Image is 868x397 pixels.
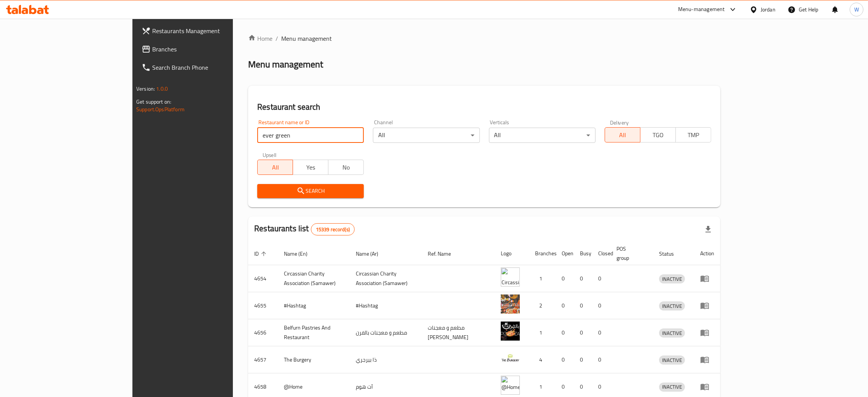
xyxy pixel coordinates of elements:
[659,329,685,338] span: INACTIVE
[261,162,290,173] span: All
[257,128,364,143] input: Search for restaurant name or ID..
[529,292,556,319] td: 2
[574,265,592,292] td: 0
[659,356,685,365] span: INACTIVE
[254,249,269,258] span: ID
[556,319,574,346] td: 0
[278,319,350,346] td: Belfurn Pastries And Restaurant
[529,265,556,292] td: 1
[331,162,361,173] span: No
[529,346,556,373] td: 4
[495,242,529,265] th: Logo
[350,265,422,292] td: ​Circassian ​Charity ​Association​ (Samawer)
[501,349,520,368] img: The Burgery
[311,223,355,235] div: Total records count
[699,220,717,239] div: Export file
[700,382,714,391] div: Menu
[678,5,725,14] div: Menu-management
[373,128,479,143] div: All
[254,223,355,235] h2: Restaurants list
[679,130,708,141] span: TMP
[659,302,685,311] span: INACTIVE
[284,249,317,258] span: Name (En)
[574,292,592,319] td: 0
[761,5,776,14] div: Jordan
[135,22,277,40] a: Restaurants Management
[152,26,271,35] span: Restaurants Management
[248,58,323,70] h2: Menu management
[156,84,168,94] span: 1.0.0
[556,265,574,292] td: 0
[311,226,354,233] span: 15339 record(s)
[278,292,350,319] td: #Hashtag
[136,84,155,94] span: Version:
[659,301,685,311] div: INACTIVE
[489,128,596,143] div: All
[675,127,711,142] button: TMP
[700,301,714,310] div: Menu
[529,319,556,346] td: 1
[350,292,422,319] td: #Hashtag
[135,58,277,77] a: Search Branch Phone
[257,160,293,175] button: All
[659,383,685,391] span: INACTIVE
[428,249,461,258] span: Ref. Name
[328,160,364,175] button: No
[592,242,610,265] th: Closed
[574,242,592,265] th: Busy
[643,130,673,141] span: TGO
[257,101,711,113] h2: Restaurant search
[610,120,629,125] label: Delivery
[700,274,714,283] div: Menu
[659,249,684,258] span: Status
[556,292,574,319] td: 0
[278,265,350,292] td: ​Circassian ​Charity ​Association​ (Samawer)
[659,328,685,338] div: INACTIVE
[296,162,325,173] span: Yes
[592,265,610,292] td: 0
[501,267,520,287] img: ​Circassian ​Charity ​Association​ (Samawer)
[501,295,520,314] img: #Hashtag
[281,34,332,43] span: Menu management
[356,249,388,258] span: Name (Ar)
[700,355,714,364] div: Menu
[574,319,592,346] td: 0
[556,242,574,265] th: Open
[574,346,592,373] td: 0
[659,274,685,283] div: INACTIVE
[592,319,610,346] td: 0
[135,40,277,58] a: Branches
[501,376,520,395] img: @Home
[640,127,676,142] button: TGO
[422,319,495,346] td: مطعم و معجنات [PERSON_NAME]
[501,322,520,341] img: Belfurn Pastries And Restaurant
[278,346,350,373] td: The Burgery
[700,328,714,337] div: Menu
[248,34,720,43] nav: breadcrumb
[694,242,720,265] th: Action
[263,152,277,157] label: Upsell
[854,5,859,14] span: W
[257,184,364,198] button: Search
[350,346,422,373] td: ذا بيرجري
[152,63,271,72] span: Search Branch Phone
[608,130,637,141] span: All
[136,97,171,107] span: Get support on:
[293,160,328,175] button: Yes
[152,45,271,54] span: Branches
[556,346,574,373] td: 0
[605,127,640,142] button: All
[529,242,556,265] th: Branches
[592,292,610,319] td: 0
[136,104,185,114] a: Support.OpsPlatform
[616,244,644,263] span: POS group
[659,275,685,283] span: INACTIVE
[592,346,610,373] td: 0
[350,319,422,346] td: مطعم و معجنات بالفرن
[263,186,358,196] span: Search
